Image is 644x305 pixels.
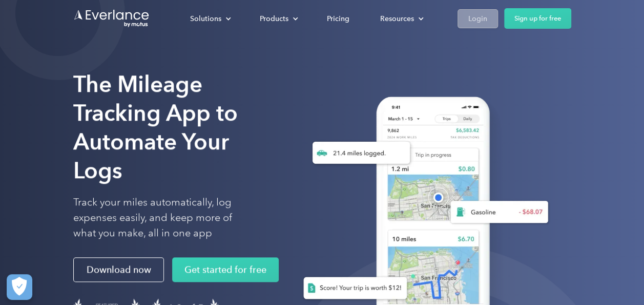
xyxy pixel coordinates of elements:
div: Solutions [190,12,221,25]
a: Go to homepage [73,9,150,28]
a: Download now [73,258,164,282]
div: Solutions [180,10,239,28]
strong: The Mileage Tracking App to Automate Your Logs [73,70,238,184]
div: Login [468,12,487,25]
a: Get started for free [172,258,279,282]
button: Cookies Settings [7,274,32,300]
a: Sign up for free [504,8,571,29]
p: Track your miles automatically, log expenses easily, and keep more of what you make, all in one app [73,195,256,241]
div: Products [260,12,288,25]
div: Resources [380,12,414,25]
a: Pricing [317,10,360,28]
div: Resources [370,10,432,28]
a: Login [458,9,498,28]
div: Products [250,10,306,28]
div: Pricing [327,12,349,25]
